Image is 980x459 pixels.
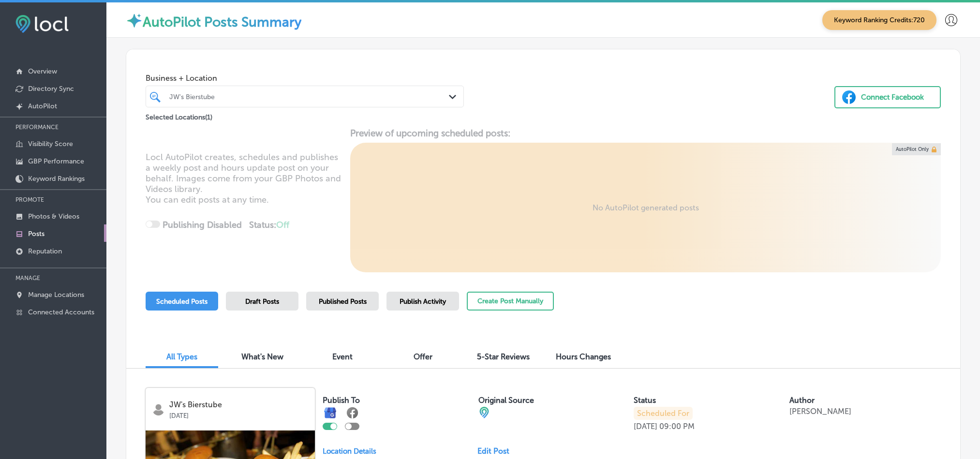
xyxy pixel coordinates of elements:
p: JW's Bierstube [169,400,308,409]
button: Connect Facebook [834,86,941,108]
div: Connect Facebook [861,90,924,104]
p: [PERSON_NAME] [789,407,851,416]
p: GBP Performance [28,157,84,165]
span: Event [332,352,353,361]
p: [DATE] [169,409,308,419]
img: autopilot-icon [126,12,143,29]
div: JW's Bierstube [169,92,450,101]
p: Selected Locations ( 1 ) [146,109,212,121]
p: Reputation [28,247,62,255]
span: Business + Location [146,74,464,83]
span: Offer [414,352,432,361]
span: Publish Activity [400,297,446,306]
span: Published Posts [319,297,367,306]
label: Publish To [323,396,360,405]
p: [DATE] [634,422,657,431]
span: Scheduled Posts [156,297,208,306]
button: Create Post Manually [467,292,554,311]
span: Keyword Ranking Credits: 720 [822,10,936,30]
label: Status [634,396,656,405]
p: Keyword Rankings [28,175,85,183]
p: Visibility Score [28,140,73,148]
p: Directory Sync [28,85,74,93]
p: Posts [28,230,45,238]
span: What's New [241,352,283,361]
a: Edit Post [477,446,517,456]
span: All Types [166,352,197,361]
p: AutoPilot [28,102,57,110]
span: Draft Posts [245,297,279,306]
p: Overview [28,67,57,75]
p: Photos & Videos [28,212,79,221]
p: Location Details [323,447,376,456]
img: fda3e92497d09a02dc62c9cd864e3231.png [15,15,69,33]
img: cba84b02adce74ede1fb4a8549a95eca.png [478,407,490,418]
p: Connected Accounts [28,308,94,316]
p: Scheduled For [634,407,693,420]
label: Original Source [478,396,534,405]
label: AutoPilot Posts Summary [143,14,301,30]
p: Manage Locations [28,291,84,299]
img: logo [152,403,164,415]
span: 5-Star Reviews [477,352,530,361]
label: Author [789,396,815,405]
span: Hours Changes [556,352,611,361]
p: 09:00 PM [659,422,695,431]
